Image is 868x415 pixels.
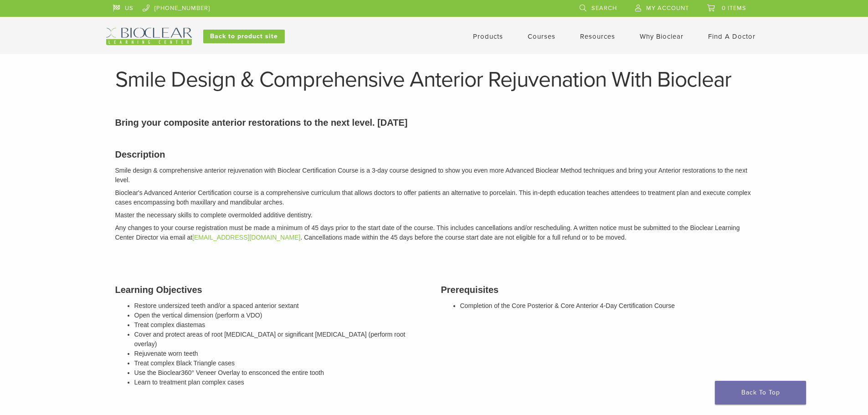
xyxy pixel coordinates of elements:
a: Products [473,32,503,41]
p: Smile design & comprehensive anterior rejuvenation with Bioclear Certification Course is a 3-day ... [115,166,753,185]
h3: Learning Objectives [115,283,427,297]
li: Restore undersized teeth and/or a spaced anterior sextant [134,301,427,311]
a: Courses [528,32,555,41]
li: Completion of the Core Posterior & Core Anterior 4-Day Certification Course [460,301,753,311]
img: Bioclear [106,28,192,45]
a: Back to product site [203,30,285,43]
li: Cover and protect areas of root [MEDICAL_DATA] or significant [MEDICAL_DATA] (perform root overlay) [134,330,427,349]
span: Search [591,5,617,12]
p: Bring your composite anterior restorations to the next level. [DATE] [115,116,753,129]
span: Learn to treatment plan complex cases [134,379,244,386]
li: Use the Bioclear [134,368,427,378]
span: My Account [646,5,689,12]
em: Any changes to your course registration must be made a minimum of 45 days prior to the start date... [115,224,740,241]
span: 360° Veneer Overlay to ensconced the entire tooth [181,369,324,376]
a: Resources [580,32,615,41]
li: Open the vertical dimension (perform a VDO) [134,311,427,320]
a: [EMAIL_ADDRESS][DOMAIN_NAME] [192,234,300,241]
p: Master the necessary skills to complete overmolded additive dentistry. [115,210,753,220]
h3: Prerequisites [441,283,753,297]
h3: Description [115,148,753,161]
li: Treat complex Black Triangle cases [134,359,427,368]
a: Why Bioclear [640,32,683,41]
p: Bioclear's Advanced Anterior Certification course is a comprehensive curriculum that allows docto... [115,188,753,207]
a: Find A Doctor [708,32,755,41]
h1: Smile Design & Comprehensive Anterior Rejuvenation With Bioclear [115,69,753,91]
a: Back To Top [715,381,806,405]
span: 0 items [722,5,746,12]
li: Treat complex diastemas [134,320,427,330]
li: Rejuvenate worn teeth [134,349,427,359]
